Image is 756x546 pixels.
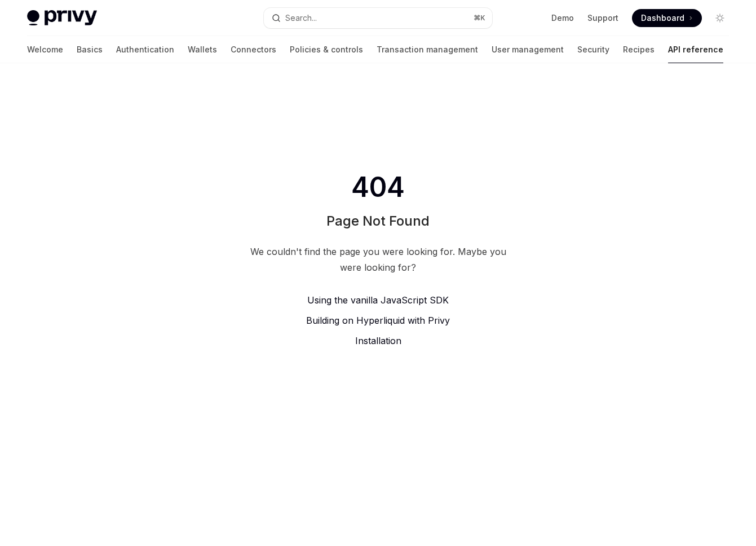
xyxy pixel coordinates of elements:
[27,36,63,63] a: Welcome
[116,36,174,63] a: Authentication
[551,12,574,24] a: Demo
[285,11,317,25] div: Search...
[377,36,478,63] a: Transaction management
[290,36,363,63] a: Policies & controls
[641,12,684,24] span: Dashboard
[188,36,217,63] a: Wallets
[474,14,485,23] span: ⌘ K
[355,335,401,346] span: Installation
[326,212,430,230] h1: Page Not Found
[307,294,449,306] span: Using the vanilla JavaScript SDK
[306,315,450,326] span: Building on Hyperliquid with Privy
[77,36,103,63] a: Basics
[711,9,729,27] button: Toggle dark mode
[245,334,511,347] a: Installation
[231,36,276,63] a: Connectors
[623,36,655,63] a: Recipes
[668,36,723,63] a: API reference
[264,8,492,28] button: Search...⌘K
[587,12,618,24] a: Support
[492,36,564,63] a: User management
[27,10,97,26] img: light logo
[245,314,511,327] a: Building on Hyperliquid with Privy
[577,36,609,63] a: Security
[245,244,511,275] div: We couldn't find the page you were looking for. Maybe you were looking for?
[632,9,702,27] a: Dashboard
[245,293,511,307] a: Using the vanilla JavaScript SDK
[349,171,407,203] span: 404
